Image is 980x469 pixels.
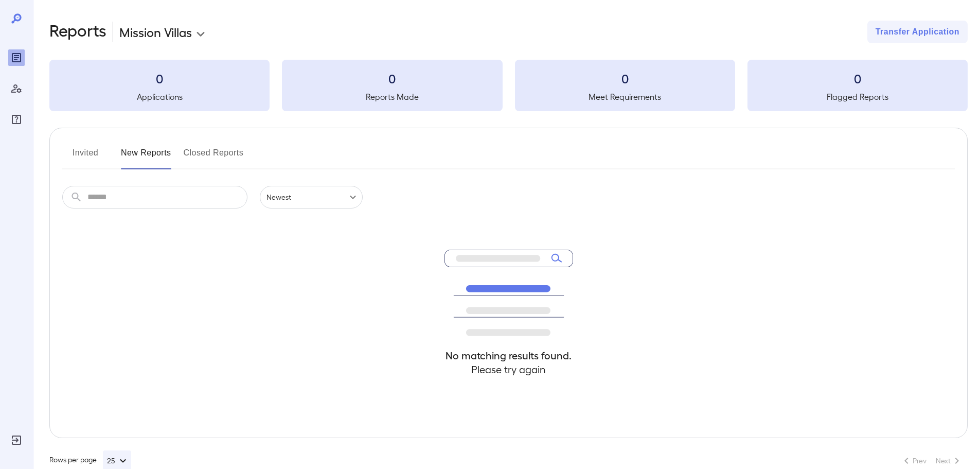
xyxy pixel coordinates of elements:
h5: Meet Requirements [515,91,735,103]
h2: Reports [49,21,106,43]
h3: 0 [282,70,502,86]
h5: Applications [49,91,270,103]
h3: 0 [49,70,270,86]
h5: Flagged Reports [747,91,968,103]
button: New Reports [121,145,171,169]
h4: Please try again [444,362,573,376]
button: Closed Reports [184,145,244,169]
button: Transfer Application [867,21,968,43]
summary: 0Applications0Reports Made0Meet Requirements0Flagged Reports [49,60,968,111]
p: Mission Villas [119,24,192,40]
button: Invited [62,145,109,169]
h3: 0 [515,70,735,86]
nav: pagination navigation [896,453,968,469]
h4: No matching results found. [444,349,573,362]
h5: Reports Made [282,91,502,103]
div: Log Out [8,432,25,448]
h3: 0 [747,70,968,86]
div: Reports [8,49,25,66]
div: FAQ [8,111,25,128]
div: Manage Users [8,80,25,97]
div: Newest [260,186,363,209]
